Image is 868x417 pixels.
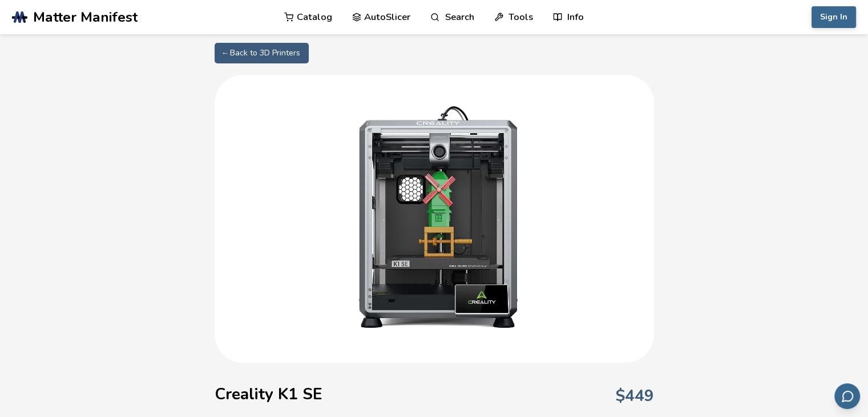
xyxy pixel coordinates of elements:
span: Matter Manifest [33,9,138,25]
button: Send feedback via email [834,383,860,409]
button: Sign In [812,6,856,28]
img: Creality K1 SE [320,103,548,332]
h1: Creality K1 SE [215,385,322,403]
p: $ 449 [616,387,654,405]
a: ← Back to 3D Printers [215,43,309,63]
